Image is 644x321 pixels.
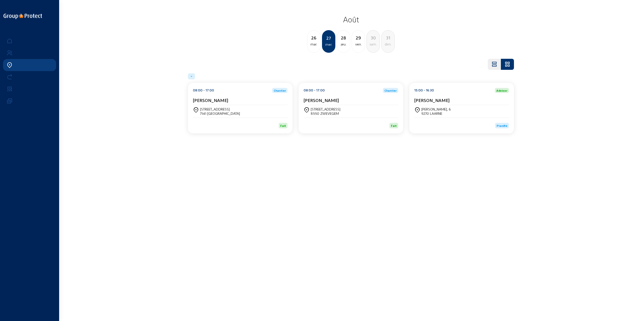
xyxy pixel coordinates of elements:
[4,14,42,19] img: logo-oneline.png
[352,34,365,41] div: 29
[200,111,240,116] div: 7141 [GEOGRAPHIC_DATA]
[367,41,380,47] div: sam.
[323,34,335,41] div: 27
[497,124,507,127] span: Planifié
[496,89,507,92] span: Advisor
[193,97,228,103] cam-card-title: [PERSON_NAME]
[307,41,320,47] div: mar.
[200,107,240,111] div: [STREET_ADDRESS]
[274,89,286,92] span: Chantier
[367,34,380,41] div: 30
[304,88,325,93] div: 08:00 - 17:00
[337,34,350,41] div: 28
[414,97,450,103] cam-card-title: [PERSON_NAME]
[311,107,340,111] div: [STREET_ADDRESS]
[337,41,350,47] div: jeu.
[311,111,340,116] div: 8550 ZWEVEGEM
[323,41,335,47] div: mer.
[421,111,451,116] div: 9270 LAARNE
[421,107,451,111] div: [PERSON_NAME], 6
[193,88,214,93] div: 08:00 - 17:00
[384,89,397,92] span: Chantier
[382,34,394,41] div: 31
[391,124,397,127] span: Fait
[304,97,339,103] cam-card-title: [PERSON_NAME]
[307,34,320,41] div: 26
[280,124,286,127] span: Fait
[352,41,365,47] div: ven.
[382,41,394,47] div: dim.
[188,13,514,26] h2: Août
[414,88,434,93] div: 15:00 - 16:30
